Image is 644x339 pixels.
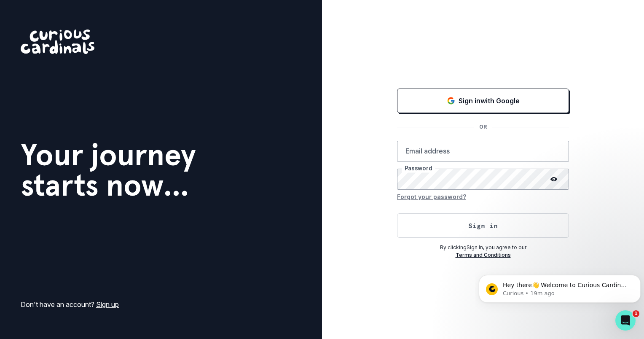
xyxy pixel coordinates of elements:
[397,244,569,251] p: By clicking Sign In , you agree to our
[397,213,569,238] button: Sign in
[633,310,639,317] span: 1
[459,96,520,106] p: Sign in with Google
[456,252,511,258] a: Terms and Conditions
[21,299,119,309] p: Don't have an account?
[474,123,492,131] p: OR
[397,89,569,113] button: Sign in with Google (GSuite)
[21,140,196,200] h1: Your journey starts now...
[21,30,94,54] img: Curious Cardinals Logo
[96,300,119,309] a: Sign up
[615,310,636,331] iframe: Intercom live chat
[475,257,644,316] iframe: Intercom notifications message
[397,190,466,203] button: Forgot your password?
